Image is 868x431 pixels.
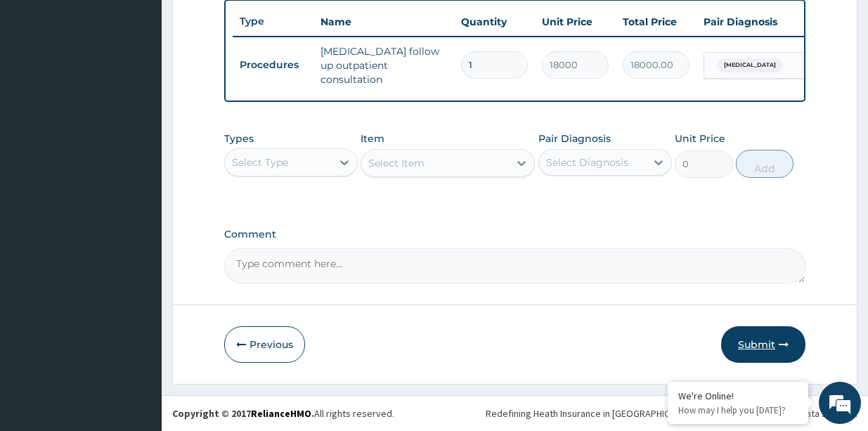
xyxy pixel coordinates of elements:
td: [MEDICAL_DATA] follow up outpatient consultation [313,37,454,94]
th: Unit Price [535,8,616,36]
div: Select Type [232,155,288,169]
a: RelianceHMO [251,407,311,420]
span: We're online! [82,127,194,269]
button: Previous [224,326,305,363]
th: Quantity [454,8,535,36]
div: Select Diagnosis [546,155,628,169]
button: Add [736,150,794,178]
div: Minimize live chat window [231,7,264,41]
label: Types [224,133,254,145]
th: Total Price [616,8,697,36]
label: Comment [224,229,805,240]
label: Unit Price [675,131,725,146]
th: Pair Diagnosis [697,8,851,36]
span: [MEDICAL_DATA] [717,58,783,72]
th: Type [233,8,313,34]
th: Name [313,8,454,36]
textarea: Type your message and hit 'Enter' [7,284,268,333]
strong: Copyright © 2017 . [172,407,314,420]
img: d_794563401_company_1708531726252_794563401 [26,70,57,105]
div: We're Online! [678,390,798,402]
label: Item [361,131,384,146]
div: Redefining Heath Insurance in [GEOGRAPHIC_DATA] using Telemedicine and Data Science! [486,406,857,420]
label: Pair Diagnosis [538,131,611,146]
footer: All rights reserved. [162,395,868,431]
td: Procedures [233,52,313,78]
div: Chat with us now [73,79,236,97]
p: How may I help you today? [678,404,798,416]
button: Submit [721,326,805,363]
